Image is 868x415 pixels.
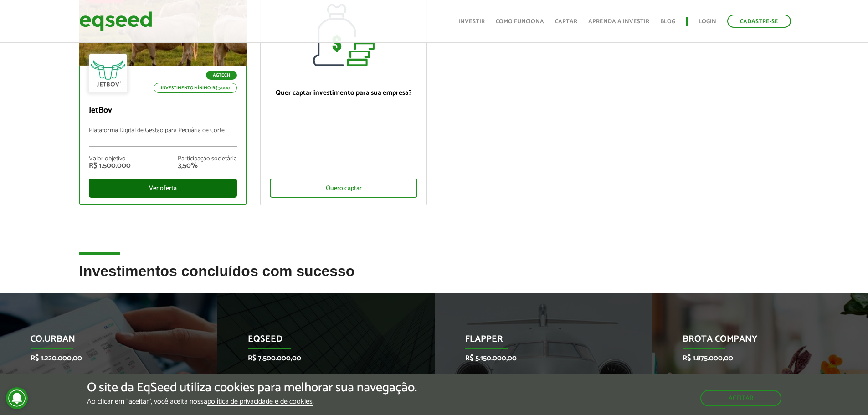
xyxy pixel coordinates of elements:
[270,89,418,97] p: Quer captar investimento para sua empresa?
[178,162,237,169] div: 3,50%
[89,156,131,162] div: Valor objetivo
[31,354,173,363] p: R$ 1.220.000,00
[154,83,237,93] p: Investimento mínimo: R$ 5.000
[248,334,390,349] p: EqSeed
[89,162,131,169] div: R$ 1.500.000
[178,156,237,162] div: Participação societária
[699,19,716,25] a: Login
[248,354,390,363] p: R$ 7.500.000,00
[700,390,781,406] button: Aceitar
[683,354,825,363] p: R$ 1.875.000,00
[270,179,418,198] div: Quero captar
[79,9,152,33] img: EqSeed
[206,71,237,80] p: Agtech
[87,397,417,406] p: Ao clicar em "aceitar", você aceita nossa .
[496,19,544,25] a: Como funciona
[727,15,791,28] a: Cadastre-se
[89,179,237,198] div: Ver oferta
[660,19,675,25] a: Blog
[465,354,608,363] p: R$ 5.150.000,00
[588,19,649,25] a: Aprenda a investir
[207,398,313,406] a: política de privacidade e de cookies
[87,381,417,395] h5: O site da EqSeed utiliza cookies para melhorar sua navegação.
[555,19,577,25] a: Captar
[458,19,485,25] a: Investir
[31,334,173,349] p: Co.Urban
[683,334,825,349] p: Brota Company
[89,106,237,116] p: JetBov
[465,334,608,349] p: Flapper
[89,127,237,147] p: Plataforma Digital de Gestão para Pecuária de Corte
[79,263,789,293] h2: Investimentos concluídos com sucesso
